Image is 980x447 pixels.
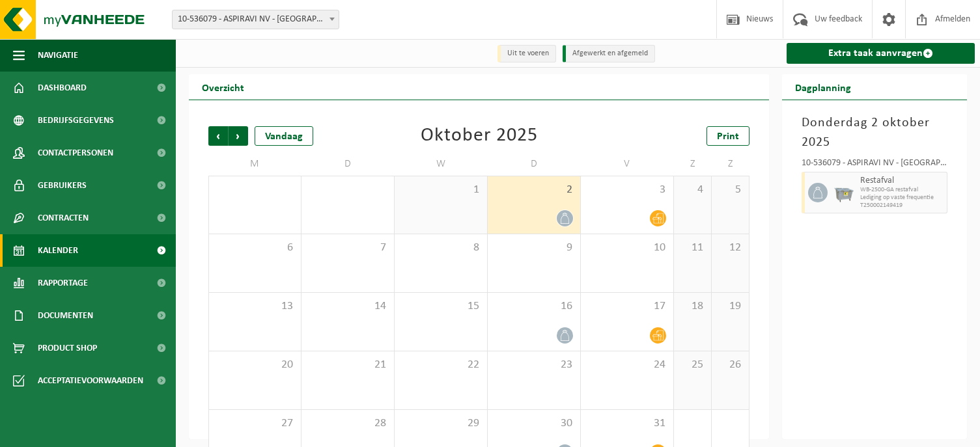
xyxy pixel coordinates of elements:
h3: Donderdag 2 oktober 2025 [802,113,947,152]
span: 13 [216,299,294,314]
span: 31 [587,416,667,431]
span: 10-536079 - ASPIRAVI NV - HARELBEKE [173,10,339,29]
span: 4 [680,183,705,197]
span: 16 [494,299,574,314]
span: Bedrijfsgegevens [38,104,114,137]
span: 17 [587,299,667,314]
span: 3 [587,183,667,197]
span: 8 [401,241,481,255]
span: 22 [401,358,481,372]
span: 29 [401,416,481,431]
span: 24 [587,358,667,372]
div: Vandaag [255,126,313,146]
span: 1 [401,183,481,197]
span: 9 [494,241,574,255]
span: Vorige [208,126,228,146]
span: Documenten [38,299,93,332]
span: Kalender [38,234,78,267]
span: Navigatie [38,39,78,72]
div: 10-536079 - ASPIRAVI NV - [GEOGRAPHIC_DATA] [802,159,947,172]
td: M [208,152,301,176]
span: 6 [216,241,294,255]
span: 7 [308,241,387,255]
span: Gebruikers [38,169,87,202]
span: 25 [680,358,705,372]
span: 19 [718,299,742,314]
span: Volgende [229,126,248,146]
span: 18 [680,299,705,314]
td: V [581,152,674,176]
span: 30 [494,416,574,431]
span: Restafval [860,176,944,186]
span: Print [717,131,739,142]
h2: Dagplanning [782,74,864,100]
td: Z [712,152,749,176]
img: WB-2500-GAL-GY-01 [834,183,854,202]
li: Uit te voeren [497,45,556,62]
span: Lediging op vaste frequentie [860,194,944,202]
span: 20 [216,358,294,372]
span: Contactpersonen [38,137,113,169]
span: 23 [494,358,574,372]
span: 10 [587,241,667,255]
span: 26 [718,358,742,372]
span: 12 [718,241,742,255]
span: 27 [216,416,294,431]
a: Print [707,126,749,146]
span: Rapportage [38,267,88,299]
td: W [395,152,488,176]
h2: Overzicht [189,74,257,100]
span: Product Shop [38,332,97,364]
td: Z [674,152,712,176]
span: 10-536079 - ASPIRAVI NV - HARELBEKE [172,10,339,29]
span: Contracten [38,202,89,234]
td: D [301,152,395,176]
span: Dashboard [38,72,87,104]
span: T250002149419 [860,202,944,210]
div: Oktober 2025 [421,126,538,146]
span: Acceptatievoorwaarden [38,364,143,397]
a: Extra taak aanvragen [787,43,975,64]
span: 14 [308,299,387,314]
span: 11 [680,241,705,255]
li: Afgewerkt en afgemeld [563,45,655,62]
td: D [488,152,581,176]
span: WB-2500-GA restafval [860,186,944,194]
span: 21 [308,358,387,372]
span: 15 [401,299,481,314]
span: 28 [308,416,387,431]
span: 2 [494,183,574,197]
span: 5 [718,183,742,197]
